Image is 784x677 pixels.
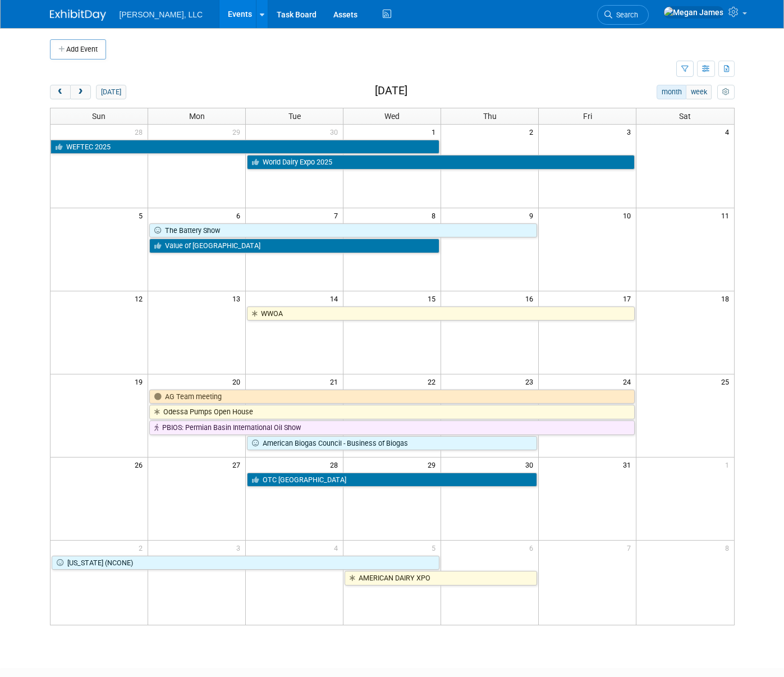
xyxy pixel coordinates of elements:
[375,85,407,97] h2: [DATE]
[231,458,245,472] span: 27
[657,85,686,99] button: month
[430,208,441,222] span: 8
[524,374,538,388] span: 23
[427,291,441,305] span: 15
[524,458,538,472] span: 30
[235,541,245,555] span: 3
[333,541,343,555] span: 4
[430,541,441,555] span: 5
[231,125,245,139] span: 29
[612,11,638,19] span: Search
[50,39,106,60] button: Add Event
[686,85,712,99] button: week
[231,291,245,305] span: 13
[626,125,636,139] span: 3
[149,405,635,419] a: Odessa Pumps Open House
[134,458,148,472] span: 26
[483,112,497,121] span: Thu
[329,458,343,472] span: 28
[247,436,537,451] a: American Biogas Council - Business of Biogas
[622,374,636,388] span: 24
[384,112,400,121] span: Wed
[50,10,106,21] img: ExhibitDay
[524,291,538,305] span: 16
[724,125,734,139] span: 4
[149,239,439,253] a: Value of [GEOGRAPHIC_DATA]
[288,112,301,121] span: Tue
[247,155,635,170] a: World Dairy Expo 2025
[134,125,148,139] span: 28
[622,208,636,222] span: 10
[724,541,734,555] span: 8
[51,140,440,154] a: WEFTEC 2025
[149,420,635,435] a: PBIOS: Permian Basin International Oil Show
[329,374,343,388] span: 21
[679,112,691,121] span: Sat
[528,125,538,139] span: 2
[137,541,148,555] span: 2
[231,374,245,388] span: 20
[50,85,71,99] button: prev
[329,291,343,305] span: 14
[626,541,636,555] span: 7
[134,374,148,388] span: 19
[722,89,730,96] i: Personalize Calendar
[120,10,203,19] span: [PERSON_NAME], LLC
[52,556,440,570] a: [US_STATE] (NCONE)
[235,208,245,222] span: 6
[528,208,538,222] span: 9
[663,6,724,19] img: Megan James
[329,125,343,139] span: 30
[528,541,538,555] span: 6
[430,125,441,139] span: 1
[622,291,636,305] span: 17
[427,458,441,472] span: 29
[622,458,636,472] span: 31
[149,390,635,404] a: AG Team meeting
[189,112,205,121] span: Mon
[70,85,91,99] button: next
[720,208,734,222] span: 11
[333,208,343,222] span: 7
[427,374,441,388] span: 22
[96,85,126,99] button: [DATE]
[345,571,537,585] a: AMERICAN DAIRY XPO
[247,307,635,321] a: WWOA
[247,473,537,487] a: OTC [GEOGRAPHIC_DATA]
[149,223,537,238] a: The Battery Show
[583,112,592,121] span: Fri
[92,112,106,121] span: Sun
[720,374,734,388] span: 25
[724,458,734,472] span: 1
[717,85,734,99] button: myCustomButton
[137,208,148,222] span: 5
[597,5,649,25] a: Search
[720,291,734,305] span: 18
[134,291,148,305] span: 12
